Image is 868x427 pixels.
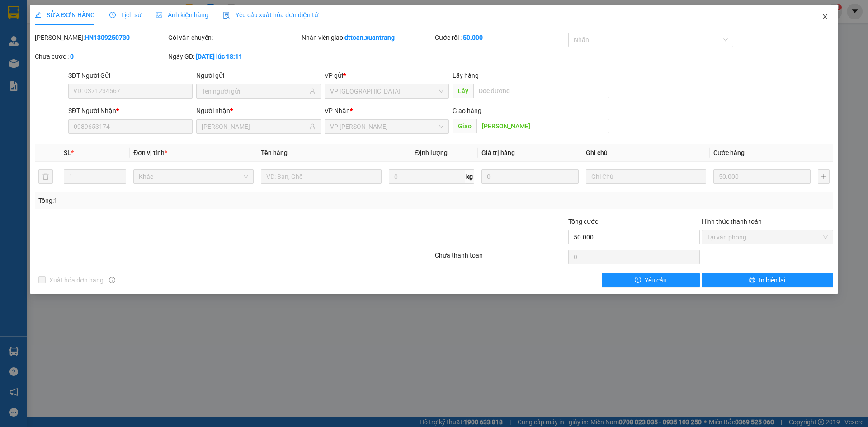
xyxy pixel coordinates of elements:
b: [DATE] lúc 18:11 [196,53,242,60]
div: SĐT Người Nhận [68,106,193,116]
img: icon [223,12,230,19]
span: Xuất hóa đơn hàng [46,275,107,285]
div: SĐT Người Gửi [68,70,193,80]
span: printer [749,277,755,284]
div: Chưa cước : [35,52,166,61]
span: Giá trị hàng [481,149,515,156]
span: Tên hàng [261,149,288,156]
span: Ảnh kiện hàng [156,11,208,19]
input: 0 [713,169,811,184]
span: Cước hàng [713,149,745,156]
span: Tổng cước [568,218,598,225]
span: clock-circle [109,12,116,18]
button: printerIn biên lai [702,273,833,287]
div: Chưa thanh toán [434,250,567,266]
input: Tên người gửi [202,86,307,96]
span: VP HÀ NỘI [330,84,443,98]
span: VP MỘC CHÂU [330,120,443,133]
input: VD: Bàn, Ghế [261,169,381,184]
span: Lấy [453,84,473,98]
div: VP gửi [325,70,449,80]
button: plus [818,169,830,184]
b: HN1309250730 [85,34,130,41]
input: Tên người nhận [202,122,307,131]
b: 50.000 [463,34,483,41]
div: Người nhận [196,106,321,116]
span: exclamation-circle [635,277,641,284]
span: In biên lai [759,275,785,285]
input: Ghi Chú [586,169,706,184]
b: 0 [70,53,74,60]
span: close [821,13,829,20]
button: exclamation-circleYêu cầu [602,273,700,287]
div: Người gửi [196,70,321,80]
span: Tại văn phòng [707,230,828,244]
span: Lịch sử [109,11,142,19]
button: Close [812,5,838,30]
span: Lấy hàng [453,72,479,79]
span: info-circle [109,277,115,283]
span: Khác [139,170,248,183]
div: Cước rồi : [435,33,566,42]
span: Yêu cầu xuất hóa đơn điện tử [223,11,318,19]
span: edit [35,12,41,18]
span: user [309,88,316,94]
span: Đơn vị tính [133,149,167,156]
div: [PERSON_NAME]: [35,33,166,42]
span: Định lượng [415,149,448,156]
th: Ghi chú [582,144,710,162]
label: Hình thức thanh toán [702,218,762,225]
button: delete [38,169,53,184]
div: Tổng: 1 [38,196,335,206]
span: SỬA ĐƠN HÀNG [35,11,95,19]
span: VP Nhận [325,107,350,114]
span: kg [465,169,474,184]
input: Dọc đường [476,119,609,133]
span: Giao hàng [453,107,481,114]
span: user [309,123,316,130]
div: Ngày GD: [168,52,300,61]
b: dttoan.xuantrang [344,34,395,41]
span: SL [64,149,71,156]
input: 0 [481,169,579,184]
input: Dọc đường [473,84,609,98]
span: Yêu cầu [645,275,667,285]
span: picture [156,12,162,18]
div: Gói vận chuyển: [168,33,300,42]
div: Nhân viên giao: [302,33,433,42]
span: Giao [453,119,476,133]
